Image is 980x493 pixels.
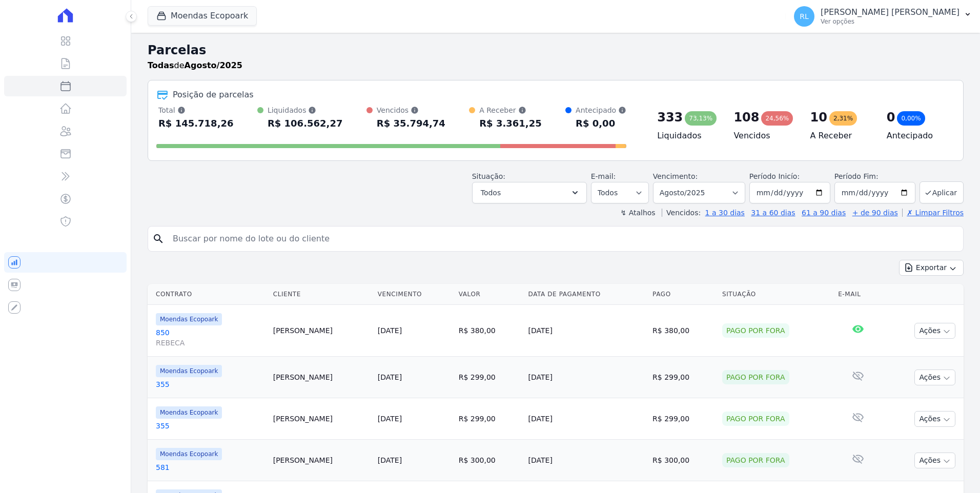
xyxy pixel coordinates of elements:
th: Vencimento [374,284,455,305]
button: Exportar [899,260,964,276]
td: R$ 299,00 [648,398,718,440]
a: [DATE] [378,373,402,381]
label: E-mail: [591,172,616,180]
a: 581 [156,462,265,473]
a: 61 a 90 dias [802,209,846,217]
th: E-mail [834,284,882,305]
button: Aplicar [920,181,964,203]
a: [DATE] [378,456,402,464]
a: 31 a 60 dias [751,209,795,217]
div: R$ 145.718,26 [158,115,234,132]
td: [PERSON_NAME] [269,440,374,481]
label: Vencidos: [662,209,701,217]
p: [PERSON_NAME] [PERSON_NAME] [821,7,959,17]
label: Período Inicío: [749,172,800,180]
label: Vencimento: [653,172,698,180]
button: RL [PERSON_NAME] [PERSON_NAME] Ver opções [786,2,980,31]
span: RL [800,13,809,20]
td: R$ 300,00 [648,440,718,481]
td: [DATE] [524,357,649,398]
button: Todos [472,182,587,203]
button: Ações [914,369,955,385]
a: ✗ Limpar Filtros [902,209,964,217]
td: R$ 299,00 [455,398,524,440]
div: A Receber [479,105,541,115]
div: 0,00% [897,111,925,126]
div: 10 [810,109,827,126]
a: 850REBECA [156,327,265,348]
div: R$ 0,00 [576,115,626,132]
h4: Liquidados [657,130,717,142]
strong: Agosto/2025 [185,60,242,70]
button: Ações [914,323,955,339]
label: Situação: [472,172,505,180]
a: [DATE] [378,415,402,423]
div: R$ 3.361,25 [479,115,541,132]
button: Ações [914,453,955,468]
td: R$ 380,00 [455,305,524,357]
span: REBECA [156,338,265,348]
h4: A Receber [810,130,870,142]
strong: Todas [148,60,174,70]
div: 333 [657,109,683,126]
td: [DATE] [524,440,649,481]
a: 355 [156,379,265,389]
label: ↯ Atalhos [620,209,655,217]
td: [PERSON_NAME] [269,398,374,440]
td: [PERSON_NAME] [269,305,374,357]
div: Pago por fora [722,323,789,338]
span: Moendas Ecopoark [156,313,222,325]
div: R$ 106.562,27 [268,115,343,132]
p: de [148,59,242,72]
td: [PERSON_NAME] [269,357,374,398]
h4: Vencidos [733,130,793,142]
i: search [152,233,165,245]
div: Pago por fora [722,453,789,467]
p: Ver opções [821,17,959,26]
div: Liquidados [268,105,343,115]
h4: Antecipado [887,130,947,142]
th: Cliente [269,284,374,305]
h2: Parcelas [148,41,964,59]
button: Moendas Ecopoark [148,6,257,26]
span: Moendas Ecopoark [156,365,222,377]
div: 108 [733,109,759,126]
a: + de 90 dias [852,209,898,217]
div: Vencidos [377,105,445,115]
a: 1 a 30 dias [705,209,745,217]
a: 355 [156,421,265,431]
span: Todos [481,187,501,199]
input: Buscar por nome do lote ou do cliente [167,229,959,249]
th: Valor [455,284,524,305]
td: [DATE] [524,398,649,440]
td: R$ 300,00 [455,440,524,481]
div: 73,13% [685,111,717,126]
div: Pago por fora [722,412,789,426]
label: Período Fim: [834,171,915,182]
button: Ações [914,411,955,427]
div: 2,31% [829,111,857,126]
div: R$ 35.794,74 [377,115,445,132]
span: Moendas Ecopoark [156,448,222,460]
div: 0 [887,109,895,126]
th: Pago [648,284,718,305]
div: 24,56% [761,111,793,126]
th: Contrato [148,284,269,305]
div: Posição de parcelas [173,89,254,101]
td: R$ 299,00 [648,357,718,398]
span: Moendas Ecopoark [156,406,222,419]
div: Pago por fora [722,370,789,384]
td: R$ 380,00 [648,305,718,357]
div: Total [158,105,234,115]
div: Antecipado [576,105,626,115]
th: Situação [718,284,834,305]
td: R$ 299,00 [455,357,524,398]
a: [DATE] [378,326,402,335]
